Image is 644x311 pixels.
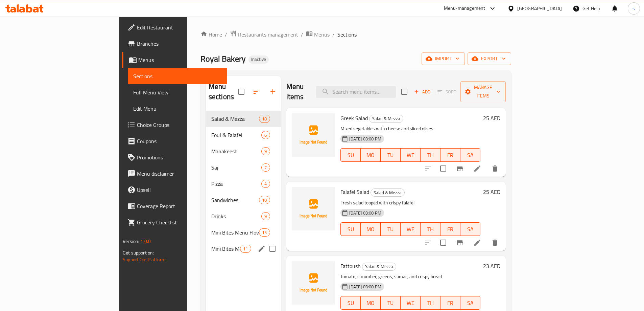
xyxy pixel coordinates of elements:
span: Salad & Mezza [211,115,259,123]
button: WE [401,296,421,310]
span: Edit Restaurant [137,23,221,31]
span: TH [423,298,438,308]
button: Branch-specific-item [452,235,468,251]
span: Manakeesh [211,147,262,155]
span: Coupons [137,137,221,145]
div: Mini Bites Menu Flower Cup13 [206,224,281,241]
span: Branches [137,40,221,48]
button: SU [340,296,361,310]
span: Coverage Report [137,202,221,210]
h6: 23 AED [483,261,500,271]
h6: 25 AED [483,113,500,123]
span: FR [443,298,458,308]
span: Select all sections [234,85,248,99]
span: Mini Bites Menu Flower Cup [211,228,259,237]
span: [DATE] 03:00 PM [347,210,384,216]
button: Add [411,87,433,97]
button: FR [440,296,460,310]
button: Branch-specific-item [452,160,468,177]
div: Salad & Mezza [371,188,405,197]
span: 10 [259,197,269,203]
span: Add item [411,87,433,97]
span: Greek Salad [340,113,368,123]
a: Sections [128,68,227,84]
span: TU [383,298,398,308]
span: Select section first [433,87,460,97]
div: items [240,245,251,253]
span: 1.0.0 [140,237,151,246]
span: 11 [240,246,251,252]
button: SU [340,222,361,236]
span: Edit Menu [133,105,221,113]
div: Sandwiches10 [206,192,281,208]
button: MO [361,296,381,310]
span: Add [413,88,431,96]
span: SU [343,150,358,160]
span: Manage items [466,83,500,100]
span: TU [383,150,398,160]
div: Foul & Falafel6 [206,127,281,143]
span: Promotions [137,153,221,161]
span: Falafel Salad [340,187,369,197]
div: items [259,196,270,204]
span: Sections [337,30,357,39]
div: Salad & Mezza [369,115,403,123]
button: Manage items [460,81,506,102]
button: export [468,52,511,65]
a: Menus [122,52,227,68]
a: Upsell [122,182,227,198]
span: WE [403,298,418,308]
button: WE [401,222,421,236]
button: SA [460,222,480,236]
a: Menus [306,30,330,39]
span: 4 [262,181,269,187]
span: MO [363,150,378,160]
span: SA [463,224,478,234]
img: Falafel Salad [292,187,335,230]
button: TH [421,148,440,162]
span: Salad & Mezza [362,263,396,270]
p: Mixed vegetables with cheese and sliced olives [340,125,480,133]
button: SA [460,296,480,310]
span: 9 [262,148,269,155]
span: 6 [262,132,269,138]
div: Pizza4 [206,176,281,192]
span: Select to update [436,236,450,250]
span: FR [443,224,458,234]
span: s [633,5,635,12]
span: WE [403,150,418,160]
div: Inactive [248,55,269,64]
span: Inactive [248,57,269,62]
div: Salad & Mezza [362,263,396,271]
span: MO [363,298,378,308]
div: Drinks9 [206,208,281,224]
span: Choice Groups [137,121,221,129]
div: items [259,228,270,237]
img: Greek Salad [292,113,335,157]
span: Royal Bakery [200,51,246,66]
div: Sandwiches [211,196,259,204]
span: import [427,54,459,63]
a: Coupons [122,133,227,149]
button: TU [381,296,401,310]
div: [GEOGRAPHIC_DATA] [517,5,562,12]
span: Select to update [436,161,450,176]
img: Fattoush [292,261,335,305]
a: Edit Menu [128,101,227,117]
li: / [332,30,335,39]
span: Get support on: [123,248,154,257]
h2: Menu items [286,82,308,102]
div: Saj7 [206,159,281,176]
a: Branches [122,36,227,52]
div: Salad & Mezza18 [206,111,281,127]
button: FR [440,148,460,162]
span: export [473,54,506,63]
div: items [261,147,270,155]
span: Foul & Falafel [211,131,262,139]
span: Sections [133,72,221,80]
span: 18 [259,116,269,122]
button: SU [340,148,361,162]
span: Menu disclaimer [137,170,221,178]
span: [DATE] 03:00 PM [347,284,384,290]
div: Menu-management [444,4,485,13]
